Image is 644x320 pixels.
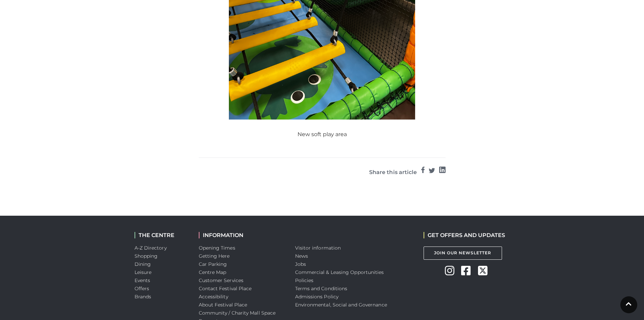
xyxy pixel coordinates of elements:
h2: GET OFFERS AND UPDATES [424,232,505,238]
a: Policies [295,277,314,283]
a: Leisure [135,269,152,275]
a: Jobs [295,261,306,267]
a: Centre Map [199,269,226,275]
a: Accessibility [199,294,228,300]
a: Car Parking [199,261,227,267]
a: About Festival Place [199,302,247,308]
a: Facebook [421,166,425,177]
a: News [295,253,308,259]
a: Contact Festival Place [199,285,252,292]
a: A-Z Directory [135,245,167,251]
a: Join Our Newsletter [424,247,502,260]
a: Offers [135,285,149,292]
h3: Share this article [369,167,417,175]
a: Terms and Conditions [295,285,348,292]
a: Admissions Policy [295,294,339,300]
a: Events [135,277,150,283]
a: Getting Here [199,253,230,259]
a: Brands [135,294,151,300]
figcaption: New soft play area [199,130,446,138]
a: Shopping [135,253,158,259]
h2: THE CENTRE [135,232,189,238]
a: Visitor information [295,245,341,251]
img: Google [439,167,446,173]
a: Commercial & Leasing Opportunities [295,269,384,275]
a: Dining [135,261,151,267]
a: Customer Services [199,277,244,283]
img: Twitter [429,167,435,173]
img: Facebook [421,167,425,173]
h2: INFORMATION [199,232,285,238]
a: Twitter [429,166,435,177]
a: LinkedIn [439,166,446,177]
a: Environmental, Social and Governance [295,302,387,308]
a: Opening Times [199,245,235,251]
